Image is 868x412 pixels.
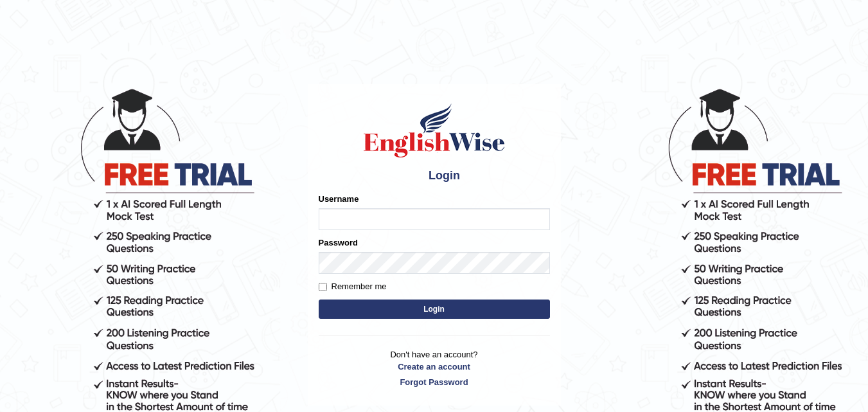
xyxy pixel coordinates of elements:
h4: Login [319,166,550,186]
input: Remember me [319,283,327,291]
label: Username [319,193,359,205]
p: Don't have an account? [319,348,550,388]
img: Logo of English Wise sign in for intelligent practice with AI [361,102,508,159]
label: Password [319,237,358,249]
button: Login [319,300,550,319]
a: Create an account [319,361,550,373]
a: Forgot Password [319,376,550,388]
label: Remember me [319,280,387,293]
